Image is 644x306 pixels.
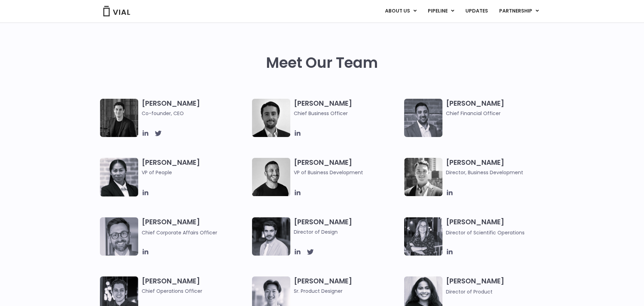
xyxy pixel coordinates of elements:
h3: [PERSON_NAME] [294,158,401,176]
span: Chief Operations Officer [142,287,249,295]
span: Chief Corporate Affairs Officer [142,229,217,236]
h3: [PERSON_NAME] [294,99,401,117]
span: Director of Scientific Operations [446,229,525,236]
span: Sr. Product Designer [294,287,401,295]
h2: Meet Our Team [266,55,378,71]
span: Chief Financial Officer [446,110,553,117]
h3: [PERSON_NAME] [142,217,249,236]
h3: [PERSON_NAME] [446,217,553,236]
img: Headshot of smiling man named Albert [252,217,290,256]
span: Director of Design [294,228,401,236]
img: Headshot of smiling man named Samir [404,99,442,137]
span: Director of Product [446,288,493,295]
img: A black and white photo of a man smiling. [252,158,290,196]
img: Headshot of smiling woman named Sarah [404,217,442,256]
img: A black and white photo of a man in a suit attending a Summit. [100,99,138,137]
span: Chief Business Officer [294,110,401,117]
h3: [PERSON_NAME] [294,217,401,236]
img: A black and white photo of a smiling man in a suit at ARVO 2023. [404,158,442,196]
span: VP of People [142,169,249,176]
a: PARTNERSHIPMenu Toggle [494,5,544,17]
h3: [PERSON_NAME] [446,158,553,176]
img: A black and white photo of a man in a suit holding a vial. [252,99,290,137]
span: Director, Business Development [446,169,553,176]
img: Catie [100,158,138,196]
span: Co-founder, CEO [142,110,249,117]
h3: [PERSON_NAME] [142,276,249,295]
a: ABOUT USMenu Toggle [379,5,422,17]
a: UPDATES [460,5,493,17]
h3: [PERSON_NAME] [446,276,553,296]
h3: [PERSON_NAME] [294,276,401,295]
img: Vial Logo [103,6,131,16]
h3: [PERSON_NAME] [142,99,249,117]
img: Paolo-M [100,217,138,256]
h3: [PERSON_NAME] [446,99,553,117]
span: VP of Business Development [294,169,401,176]
a: PIPELINEMenu Toggle [422,5,460,17]
h3: [PERSON_NAME] [142,158,249,186]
